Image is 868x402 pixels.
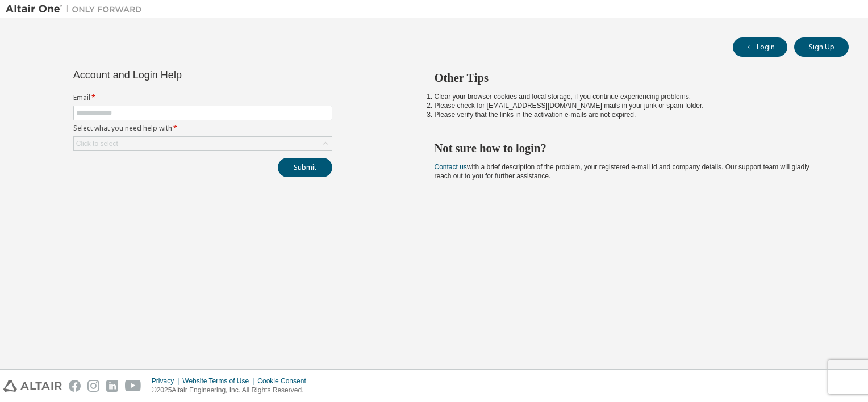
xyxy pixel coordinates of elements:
div: Click to select [76,139,118,148]
li: Please verify that the links in the activation e-mails are not expired. [435,110,829,119]
div: Cookie Consent [257,376,312,386]
label: Select what you need help with [73,124,332,133]
img: facebook.svg [69,380,81,392]
label: Email [73,93,332,102]
a: Contact us [435,163,467,171]
img: Altair One [6,3,148,15]
div: Privacy [152,376,182,386]
button: Submit [278,158,332,177]
h2: Not sure how to login? [435,141,829,156]
button: Login [733,37,787,57]
span: with a brief description of the problem, your registered e-mail id and company details. Our suppo... [435,163,809,180]
img: linkedin.svg [106,380,118,392]
button: Sign Up [794,37,849,57]
div: Click to select [74,137,332,150]
h2: Other Tips [435,70,829,85]
div: Website Terms of Use [182,376,257,386]
img: altair_logo.svg [3,380,62,392]
p: © 2025 Altair Engineering, Inc. All Rights Reserved. [152,386,313,395]
li: Clear your browser cookies and local storage, if you continue experiencing problems. [435,92,829,101]
li: Please check for [EMAIL_ADDRESS][DOMAIN_NAME] mails in your junk or spam folder. [435,101,829,110]
img: youtube.svg [125,380,141,392]
div: Account and Login Help [73,70,281,79]
img: instagram.svg [87,380,99,392]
